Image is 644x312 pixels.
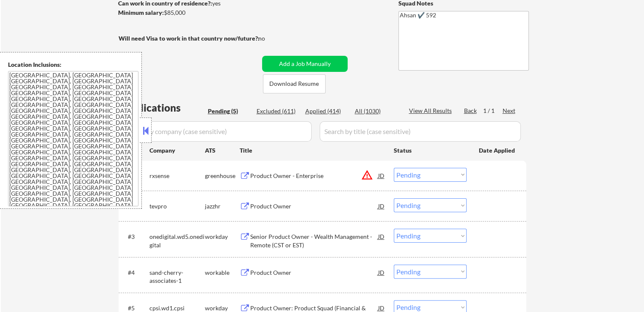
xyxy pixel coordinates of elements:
div: Applied (414) [305,107,348,115]
div: Product Owner - Enterprise [250,172,378,180]
div: All (1030) [355,107,397,115]
div: Status [394,142,467,158]
div: JD [377,265,386,280]
div: Pending (5) [208,107,250,115]
div: $85,000 [118,8,259,17]
button: Add a Job Manually [262,56,348,72]
div: 1 / 1 [483,107,503,115]
div: no [258,34,282,43]
div: jazzhr [205,202,240,211]
div: Title [240,146,386,155]
input: Search by title (case sensitive) [320,121,521,142]
div: onedigital.wd5.onedigital [149,233,205,249]
div: Product Owner [250,268,378,277]
button: Download Resume [263,74,326,93]
div: #4 [128,268,143,277]
div: tevpro [149,202,205,211]
div: workday [205,233,240,241]
div: Next [503,107,516,115]
div: Product Owner [250,202,378,211]
button: warning_amber [361,169,373,181]
div: Company [149,146,205,155]
div: Senior Product Owner - Wealth Management - Remote (CST or EST) [250,233,378,249]
div: #3 [128,233,143,241]
div: JD [377,229,386,244]
strong: Will need Visa to work in that country now/future?: [119,35,260,42]
div: JD [377,198,386,213]
div: workable [205,268,240,277]
div: ATS [205,146,240,155]
div: Excluded (611) [257,107,299,115]
div: rxsense [149,172,205,180]
input: Search by company (case sensitive) [121,121,312,142]
div: greenhouse [205,172,240,180]
div: View All Results [409,107,454,115]
div: Back [464,107,478,115]
strong: Minimum salary: [118,9,164,16]
div: JD [377,168,386,183]
div: Location Inclusions: [8,60,138,69]
div: Date Applied [479,146,516,155]
div: sand-cherry-associates-1 [149,268,205,285]
div: Applications [121,103,205,113]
